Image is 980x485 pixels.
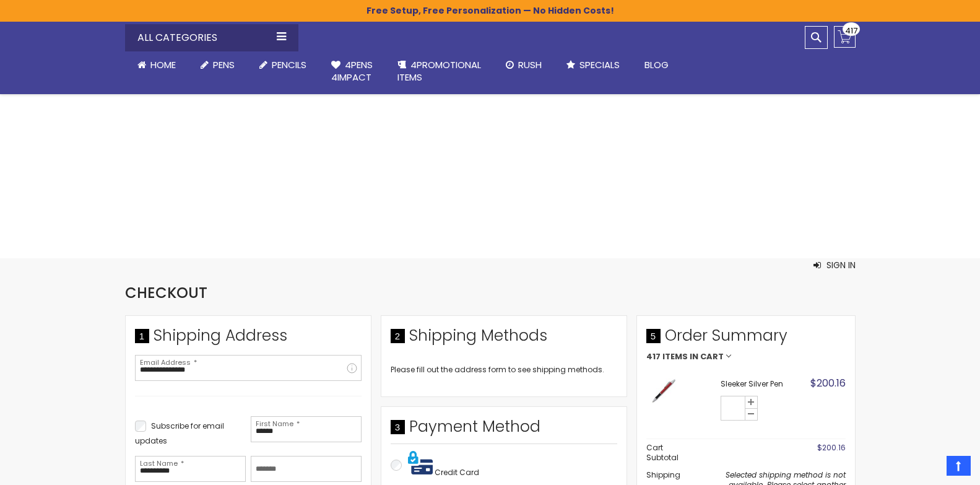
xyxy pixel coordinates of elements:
[247,51,319,79] a: Pencils
[391,365,617,375] div: Please fill out the address form to see shipping methods.
[646,374,680,408] img: Sleeker Silver-Red
[834,26,856,48] a: 417
[272,58,306,71] span: Pencils
[125,51,188,79] a: Home
[810,376,846,390] span: $200.16
[391,416,617,443] div: Payment Method
[646,325,846,352] span: Order Summary
[579,58,620,71] span: Specials
[845,25,857,37] span: 417
[646,439,694,466] th: Cart Subtotal
[518,58,542,71] span: Rush
[646,470,680,480] span: Shipping
[397,58,481,84] span: 4PROMOTIONAL ITEMS
[385,51,493,92] a: 4PROMOTIONALITEMS
[493,51,554,79] a: Rush
[554,51,632,79] a: Specials
[646,352,661,361] span: 417
[947,456,971,476] a: Top
[150,58,176,71] span: Home
[331,58,373,84] span: 4Pens 4impact
[817,442,846,453] span: $200.16
[319,51,385,92] a: 4Pens4impact
[435,467,479,478] span: Credit Card
[125,282,207,303] span: Checkout
[135,325,362,352] div: Shipping Address
[813,259,856,271] button: Sign In
[188,51,247,79] a: Pens
[662,352,724,361] span: Items in Cart
[826,259,856,271] span: Sign In
[408,450,433,475] img: Pay with credit card
[125,24,298,51] div: All Categories
[644,58,669,71] span: Blog
[135,421,224,446] span: Subscribe for email updates
[632,51,681,79] a: Blog
[391,325,617,352] div: Shipping Methods
[721,379,799,389] strong: Sleeker Silver Pen
[213,58,235,71] span: Pens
